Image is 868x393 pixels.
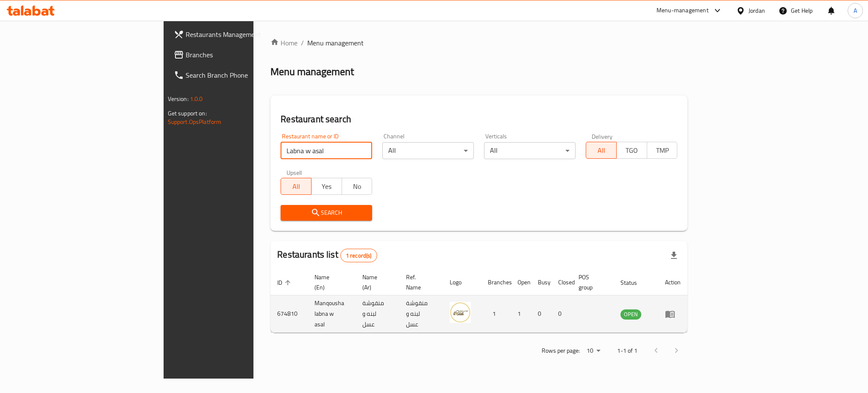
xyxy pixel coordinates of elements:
[658,269,687,295] th: Action
[583,345,604,357] div: Rows per page:
[277,278,293,288] span: ID
[511,295,531,333] td: 1
[657,6,709,16] div: Menu-management
[531,295,551,333] td: 0
[314,272,345,292] span: Name (En)
[481,295,511,333] td: 1
[531,269,551,295] th: Busy
[592,133,613,139] label: Delivery
[311,178,342,195] button: Yes
[186,50,302,60] span: Branches
[270,38,687,48] nav: breadcrumb
[270,269,687,333] table: enhanced table
[281,178,312,195] button: All
[287,169,302,175] label: Upsell
[270,65,354,79] h2: Menu management
[399,295,443,333] td: منقوشة لبنه و عسل
[167,24,309,45] a: Restaurants Management
[590,144,613,157] span: All
[443,269,481,295] th: Logo
[281,113,677,126] h2: Restaurant search
[481,269,511,295] th: Branches
[362,272,389,292] span: Name (Ar)
[307,38,364,48] span: Menu management
[356,295,399,333] td: منقوشة لبنه و عسل
[287,208,365,218] span: Search
[281,142,372,159] input: Search for restaurant name or ID..
[315,180,339,193] span: Yes
[167,65,309,85] a: Search Branch Phone
[854,6,857,15] span: A
[168,93,189,104] span: Version:
[579,272,604,292] span: POS group
[620,309,641,319] span: OPEN
[748,6,765,15] div: Jordan
[168,108,207,119] span: Get support on:
[484,142,576,159] div: All
[168,116,222,127] a: Support.OpsPlatform
[647,142,678,159] button: TMP
[167,45,309,65] a: Branches
[277,248,377,262] h2: Restaurants list
[665,309,681,319] div: Menu
[511,269,531,295] th: Open
[551,295,572,333] td: 0
[340,249,377,262] div: Total records count
[308,295,355,333] td: Manqousha labna w asal
[551,269,572,295] th: Closed
[616,142,647,159] button: TGO
[341,252,377,260] span: 1 record(s)
[664,245,684,266] div: Export file
[281,205,372,221] button: Search
[586,142,617,159] button: All
[186,29,302,39] span: Restaurants Management
[186,70,302,80] span: Search Branch Phone
[284,180,308,193] span: All
[450,302,471,323] img: Manqousha labna w asal
[382,142,474,159] div: All
[190,93,203,104] span: 1.0.0
[617,345,637,356] p: 1-1 of 1
[620,144,644,157] span: TGO
[342,178,373,195] button: No
[620,278,648,288] span: Status
[542,345,580,356] p: Rows per page:
[406,272,433,292] span: Ref. Name
[345,180,369,193] span: No
[651,144,674,157] span: TMP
